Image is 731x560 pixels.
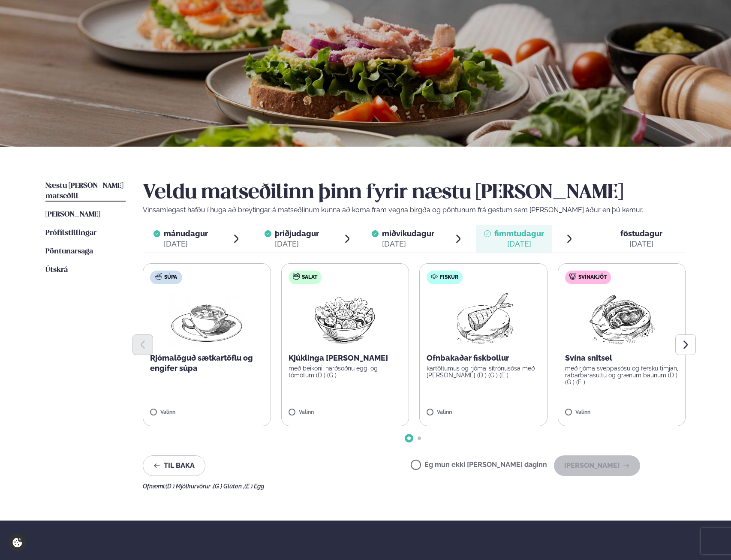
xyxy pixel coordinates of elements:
[565,353,679,363] p: Svína snitsel
[620,239,662,249] div: [DATE]
[213,483,244,490] span: (G ) Glúten ,
[45,248,93,255] span: Pöntunarsaga
[45,265,68,275] a: Útskrá
[150,353,264,373] p: Rjómalöguð sætkartöflu og engifer súpa
[165,483,213,490] span: (D ) Mjólkurvörur ,
[143,483,686,490] div: Ofnæmi:
[620,229,662,238] span: föstudagur
[675,334,696,355] button: Next slide
[45,210,100,220] a: [PERSON_NAME]
[45,229,96,237] span: Prófílstillingar
[275,229,319,238] span: þriðjudagur
[445,291,521,346] img: Fish.png
[494,239,544,249] div: [DATE]
[431,273,438,280] img: fish.svg
[45,266,68,274] span: Útskrá
[382,239,434,249] div: [DATE]
[440,274,458,281] span: Fiskur
[569,273,576,280] img: pork.svg
[565,365,679,385] p: með rjóma sveppasósu og fersku timjan, rabarbarasultu og grænum baunum (D ) (G ) (E )
[554,455,640,476] button: [PERSON_NAME]
[382,229,434,238] span: miðvikudagur
[164,229,208,238] span: mánudagur
[45,181,126,202] a: Næstu [PERSON_NAME] matseðill
[155,273,162,280] img: soup.svg
[169,291,244,346] img: Soup.png
[427,365,540,379] p: kartöflumús og rjóma-sítrónusósa með [PERSON_NAME] (D ) (G ) (E )
[9,534,26,551] a: Cookie settings
[494,229,544,238] span: fimmtudagur
[418,437,421,440] span: Go to slide 2
[302,274,317,281] span: Salat
[45,247,93,257] a: Pöntunarsaga
[143,455,205,476] button: Til baka
[289,353,402,363] p: Kjúklinga [PERSON_NAME]
[307,291,383,346] img: Salad.png
[45,228,96,238] a: Prófílstillingar
[164,239,208,249] div: [DATE]
[407,437,411,440] span: Go to slide 1
[45,182,123,200] span: Næstu [PERSON_NAME] matseðill
[244,483,264,490] span: (E ) Egg
[289,365,402,379] p: með beikoni, harðsoðnu eggi og tómötum (D ) (G )
[164,274,177,281] span: Súpa
[293,273,300,280] img: salad.svg
[275,239,319,249] div: [DATE]
[427,353,540,363] p: Ofnbakaðar fiskbollur
[143,205,686,215] p: Vinsamlegast hafðu í huga að breytingar á matseðlinum kunna að koma fram vegna birgða og pöntunum...
[45,211,100,218] span: [PERSON_NAME]
[143,181,686,205] h2: Veldu matseðilinn þinn fyrir næstu [PERSON_NAME]
[132,334,153,355] button: Previous slide
[584,291,659,346] img: Pork-Meat.png
[578,274,607,281] span: Svínakjöt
